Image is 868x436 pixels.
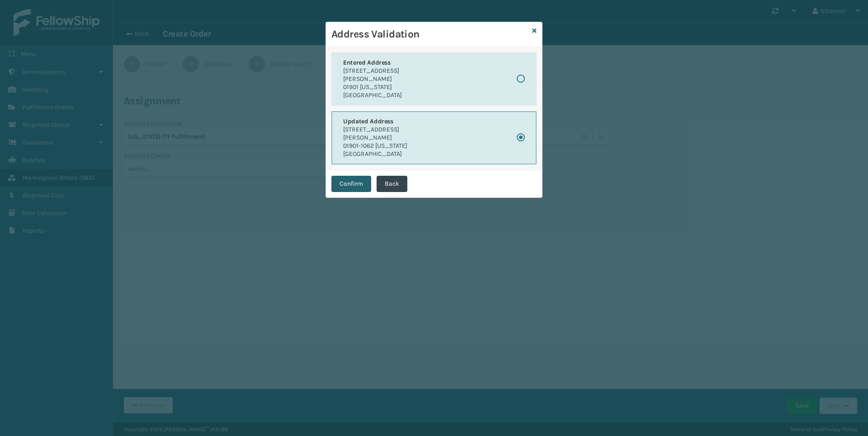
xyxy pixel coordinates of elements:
[343,126,407,134] p: [STREET_ADDRESS]
[343,67,402,75] p: [STREET_ADDRESS]
[343,142,407,150] p: 01901-1062 [US_STATE]
[343,150,407,158] p: [GEOGRAPHIC_DATA]
[377,176,407,192] button: Back
[331,28,528,41] h3: Address Validation
[343,59,402,67] h6: Entered Address
[331,176,371,192] button: Confirm
[343,83,402,91] p: 01901 [US_STATE]
[343,75,402,83] p: [PERSON_NAME]
[343,117,407,126] h6: Updated Address
[343,134,407,142] p: [PERSON_NAME]
[343,91,402,99] p: [GEOGRAPHIC_DATA]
